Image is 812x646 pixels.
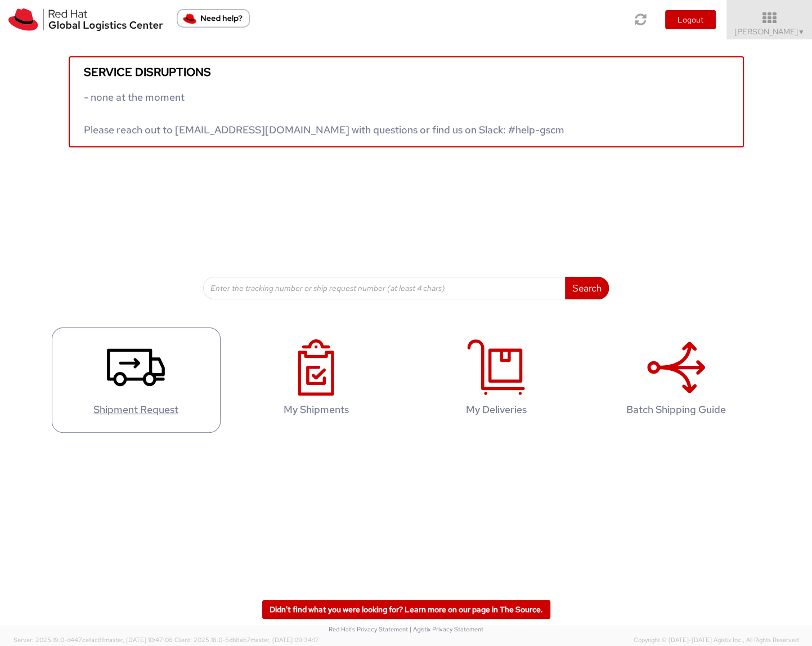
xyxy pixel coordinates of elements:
span: Server: 2025.19.0-d447cefac8f [14,636,173,644]
a: | Agistix Privacy Statement [410,625,483,633]
a: My Deliveries [412,328,581,433]
button: Logout [665,10,716,29]
a: Red Hat's Privacy Statement [329,625,408,633]
a: Batch Shipping Guide [592,328,761,433]
span: [PERSON_NAME] [734,26,805,37]
input: Enter the tracking number or ship request number (at least 4 chars) [203,277,566,299]
h4: My Shipments [244,404,389,415]
a: My Shipments [232,328,401,433]
span: - none at the moment Please reach out to [EMAIL_ADDRESS][DOMAIN_NAME] with questions or find us o... [84,91,564,136]
span: Client: 2025.18.0-5db8ab7 [174,636,319,644]
span: Copyright © [DATE]-[DATE] Agistix Inc., All Rights Reserved [634,636,798,645]
span: ▼ [798,28,805,37]
span: master, [DATE] 09:34:17 [250,636,319,644]
a: Didn't find what you were looking for? Learn more on our page in The Source. [262,600,550,619]
a: Shipment Request [52,328,221,433]
img: rh-logistics-00dfa346123c4ec078e1.svg [8,8,163,31]
h4: Shipment Request [64,404,209,415]
h4: My Deliveries [424,404,569,415]
button: Need help? [177,9,250,28]
h4: Batch Shipping Guide [604,404,749,415]
button: Search [565,277,609,299]
span: master, [DATE] 10:47:06 [104,636,173,644]
h5: Service disruptions [84,66,729,78]
a: Service disruptions - none at the moment Please reach out to [EMAIL_ADDRESS][DOMAIN_NAME] with qu... [69,56,744,147]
